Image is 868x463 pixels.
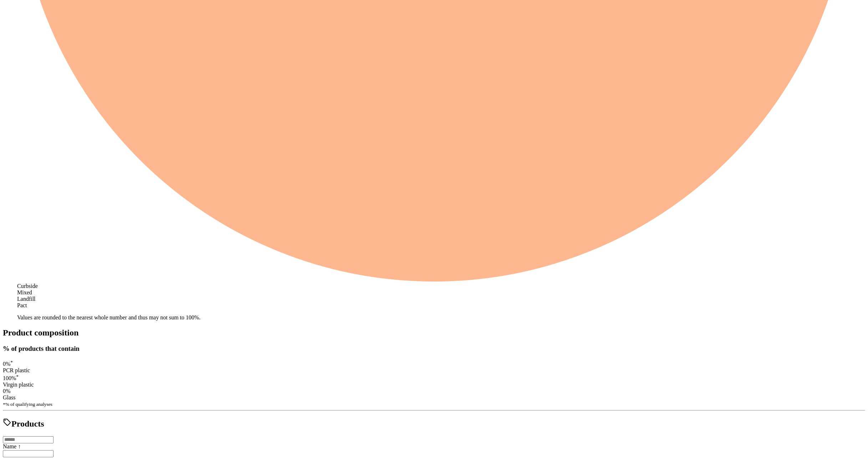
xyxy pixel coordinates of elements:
[3,359,865,367] div: 0%
[17,314,851,321] p: Values are rounded to the nearest whole number and thus may not sum to 100%.
[3,402,52,407] small: *% of qualifying analyses
[17,296,36,302] span: Landfill
[3,388,865,394] div: 0%
[3,418,11,427] span: sell
[17,283,38,289] span: Curbside
[3,418,865,429] h2: Products
[3,367,865,374] div: PCR plastic
[3,374,865,382] div: 100%
[3,328,865,338] h2: Product composition
[3,443,865,450] div: Name ↑
[17,289,32,295] span: Mixed
[17,302,27,308] span: Pact
[3,345,865,353] h3: % of products that contain
[3,382,865,388] div: Virgin plastic
[3,394,865,401] div: Glass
